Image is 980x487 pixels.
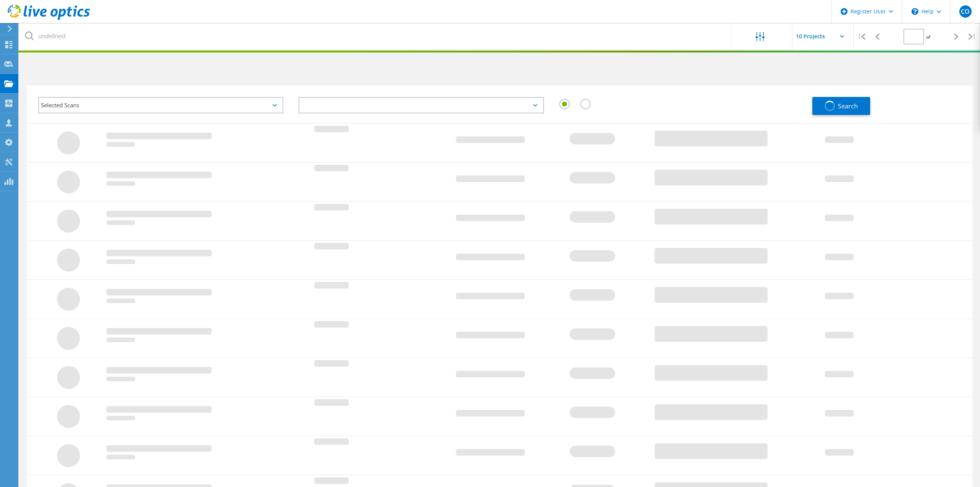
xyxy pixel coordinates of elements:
span: of [926,34,930,40]
div: Selected Scans [38,97,283,113]
input: undefined [19,23,732,50]
button: Search [812,97,870,115]
div: | [964,23,980,50]
span: Search [838,102,858,110]
div: | [854,23,869,50]
span: CO [961,8,970,15]
svg: \n [911,8,918,15]
a: Live Optics Dashboard [8,16,90,21]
